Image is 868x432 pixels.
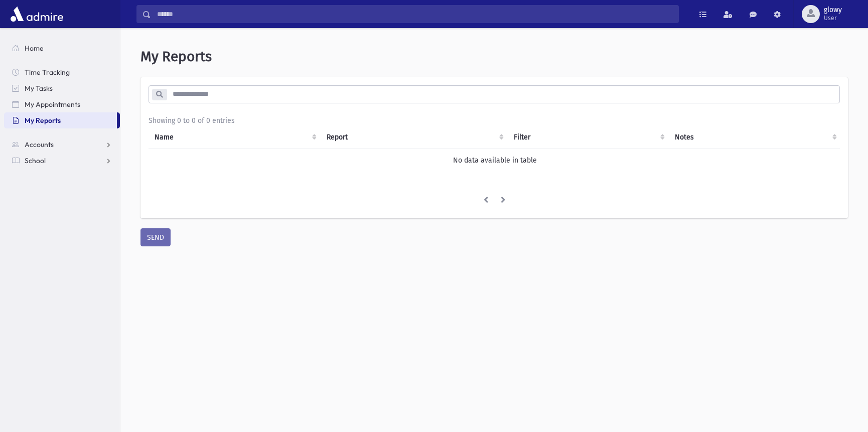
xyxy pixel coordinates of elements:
button: SEND [140,228,171,246]
span: My Tasks [25,84,53,93]
input: Search [151,5,678,23]
th: Report: activate to sort column ascending [321,126,508,149]
span: My Reports [140,48,212,65]
td: No data available in table [149,149,841,172]
a: My Tasks [4,80,120,96]
a: Accounts [4,136,120,153]
div: Showing 0 to 0 of 0 entries [149,115,840,126]
span: Time Tracking [25,68,70,77]
a: Home [4,40,120,56]
span: glowy [824,6,842,14]
a: Time Tracking [4,64,120,80]
a: School [4,153,120,169]
th: Notes : activate to sort column ascending [669,126,841,149]
a: My Appointments [4,96,120,112]
th: Name: activate to sort column ascending [149,126,321,149]
span: Home [25,44,44,53]
span: My Reports [25,116,61,125]
a: My Reports [4,112,117,128]
span: My Appointments [25,100,80,109]
img: AdmirePro [8,4,66,24]
th: Filter : activate to sort column ascending [508,126,669,149]
span: School [25,156,46,165]
span: User [824,14,842,22]
span: Accounts [25,140,54,149]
